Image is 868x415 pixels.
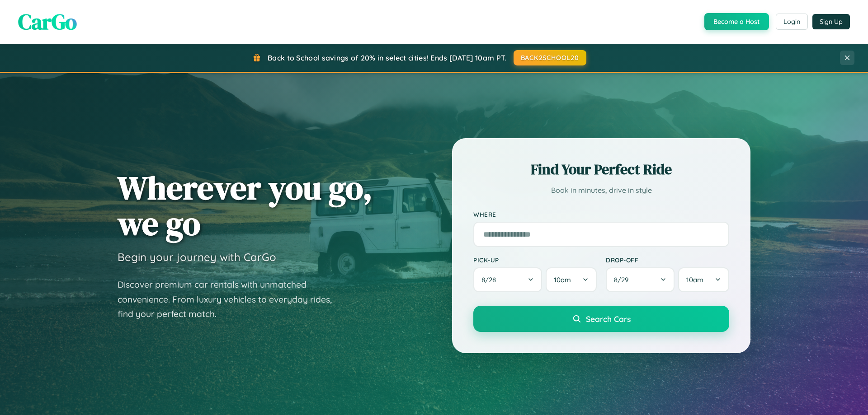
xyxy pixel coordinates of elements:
p: Book in minutes, drive in style [473,184,729,197]
button: 8/28 [473,267,542,292]
span: Search Cars [586,314,631,324]
h1: Wherever you go, we go [118,170,373,241]
h2: Find Your Perfect Ride [473,159,729,179]
button: Become a Host [704,13,769,30]
label: Where [473,210,729,218]
p: Discover premium car rentals with unmatched convenience. From luxury vehicles to everyday rides, ... [118,277,344,322]
span: 10am [554,275,571,284]
span: 8 / 29 [614,275,633,284]
button: Search Cars [473,306,729,332]
button: Sign Up [812,14,850,29]
button: 10am [546,267,597,292]
button: BACK2SCHOOL20 [514,50,586,65]
label: Drop-off [606,256,729,264]
span: 8 / 28 [481,275,500,284]
button: Login [776,14,808,30]
h3: Begin your journey with CarGo [118,250,276,264]
span: 10am [686,275,703,284]
label: Pick-up [473,256,597,264]
span: CarGo [18,7,77,37]
button: 10am [678,267,729,292]
span: Back to School savings of 20% in select cities! Ends [DATE] 10am PT. [268,53,506,62]
button: 8/29 [606,267,675,292]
